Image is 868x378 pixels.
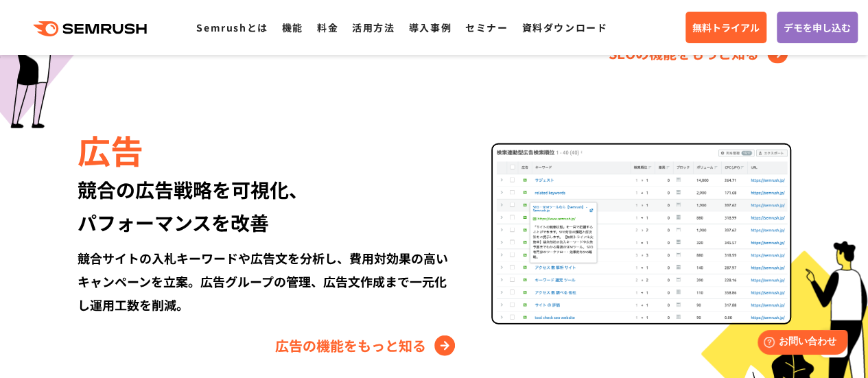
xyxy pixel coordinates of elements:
[784,20,851,35] span: デモを申し込む
[685,12,766,43] a: 無料トライアル
[746,324,853,363] iframe: Help widget launcher
[692,20,760,35] span: 無料トライアル
[78,246,458,316] div: 競合サイトの入札キーワードや広告文を分析し、費用対効果の高いキャンペーンを立案。広告グループの管理、広告文作成まで一元化し運用工数を削減。
[777,12,858,43] a: デモを申し込む
[317,21,338,34] a: 料金
[78,173,458,239] div: 競合の広告戦略を可視化、 パフォーマンスを改善
[275,335,458,357] a: 広告の機能をもっと知る
[196,21,268,34] a: Semrushとは
[409,21,451,34] a: 導入事例
[521,21,607,34] a: 資料ダウンロード
[465,21,508,34] a: セミナー
[352,21,395,34] a: 活用方法
[78,126,458,173] div: 広告
[282,21,303,34] a: 機能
